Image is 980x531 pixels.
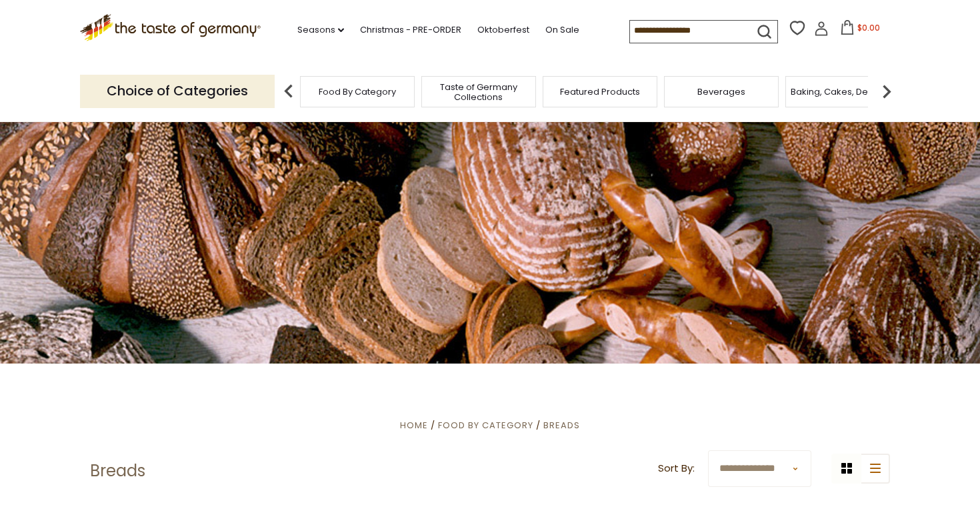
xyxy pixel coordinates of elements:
h1: Breads [90,461,145,481]
a: Oktoberfest [477,23,529,37]
button: $0.00 [831,20,888,40]
a: Food By Category [438,419,533,432]
a: Breads [543,419,580,432]
a: Food By Category [319,87,396,97]
span: $0.00 [857,22,880,33]
img: next arrow [873,78,900,105]
a: Christmas - PRE-ORDER [360,23,461,37]
a: Featured Products [560,87,640,97]
a: Baking, Cakes, Desserts [791,87,894,97]
a: Beverages [697,87,745,97]
img: previous arrow [275,78,302,105]
a: Home [400,419,428,432]
p: Choice of Categories [80,75,275,107]
a: Seasons [297,23,344,37]
a: On Sale [545,23,579,37]
a: Taste of Germany Collections [425,82,532,102]
label: Sort By: [658,460,695,477]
